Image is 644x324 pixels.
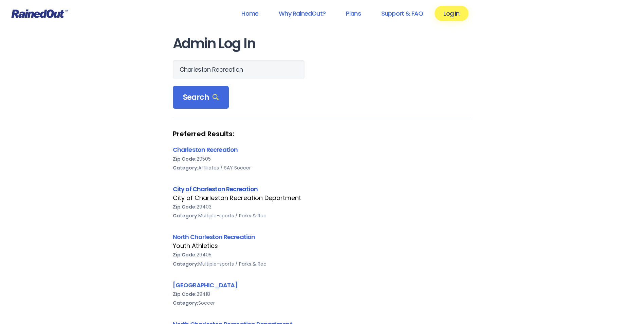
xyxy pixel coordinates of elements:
[173,291,197,298] b: Zip Code:
[173,260,198,267] b: Category:
[173,86,229,109] div: Search
[173,290,472,299] div: 29418
[183,93,219,102] span: Search
[173,184,472,194] div: City of Charleston Recreation
[173,145,472,154] div: Charleston Recreation
[173,281,472,290] div: [GEOGRAPHIC_DATA]
[173,212,198,219] b: Category:
[173,241,472,250] div: Youth Athletics
[173,163,472,172] div: Affiliates / SAY Soccer
[337,6,370,21] a: Plans
[173,300,198,306] b: Category:
[173,185,258,193] a: City of Charleston Recreation
[435,6,468,21] a: Log In
[372,6,432,21] a: Support & FAQ
[173,36,472,51] h1: Admin Log In
[173,164,198,171] b: Category:
[173,281,238,289] a: [GEOGRAPHIC_DATA]
[233,6,267,21] a: Home
[173,60,305,79] input: Search Orgs…
[173,145,238,154] a: Charleston Recreation
[173,203,197,210] b: Zip Code:
[173,299,472,307] div: Soccer
[173,156,197,162] b: Zip Code:
[173,233,255,241] a: North Charleston Recreation
[173,259,472,268] div: Multiple-sports / Parks & Rec
[173,251,197,258] b: Zip Code:
[173,211,472,220] div: Multiple-sports / Parks & Rec
[173,155,472,163] div: 29505
[173,250,472,259] div: 29405
[173,129,472,138] strong: Preferred Results:
[270,6,334,21] a: Why RainedOut?
[173,194,472,202] div: City of Charleston Recreation Department
[173,202,472,211] div: 29403
[173,232,472,241] div: North Charleston Recreation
